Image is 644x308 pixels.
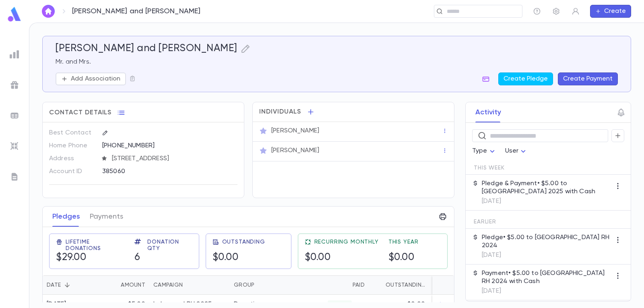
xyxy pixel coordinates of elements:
[6,6,23,22] img: logo
[498,72,553,85] button: Create Pledge
[482,234,611,250] p: Pledge • $5.00 to [GEOGRAPHIC_DATA] RH 2024
[90,207,123,227] button: Payments
[340,279,353,291] button: Sort
[10,141,19,151] img: imports_grey.530a8a0e642e233f2baf0ef88e8c9fcb.svg
[482,180,611,196] p: Pledge & Payment • $5.00 to [GEOGRAPHIC_DATA] 2025 with Cash
[121,275,145,295] div: Amount
[505,148,519,154] span: User
[254,279,267,291] button: Sort
[10,111,19,120] img: batches_grey.339ca447c9d9533ef1741baa751efc33.svg
[108,279,121,291] button: Sort
[386,275,425,295] div: Outstanding
[10,172,19,182] img: letters_grey.7941b92b52307dd3b8a917253454ce1c.svg
[134,252,140,264] h5: 6
[271,127,319,135] p: [PERSON_NAME]
[482,251,611,259] p: [DATE]
[66,239,125,252] span: Lifetime Donations
[590,5,631,18] button: Create
[388,239,419,245] span: This Year
[49,126,95,139] p: Best Contact
[429,275,477,295] div: Installments
[72,7,201,16] p: [PERSON_NAME] and [PERSON_NAME]
[183,279,196,291] button: Sort
[56,43,237,55] h5: [PERSON_NAME] and [PERSON_NAME]
[259,108,301,116] span: Individuals
[353,275,365,295] div: Paid
[369,275,429,295] div: Outstanding
[97,275,149,295] div: Amount
[149,275,230,295] div: Campaign
[102,165,209,177] div: 385060
[472,143,497,159] div: Type
[558,72,618,85] button: Create Payment
[505,143,528,159] div: User
[56,72,126,85] button: Add Association
[47,275,61,295] div: Date
[10,50,19,59] img: reports_grey.c525e4749d1bce6a11f5fe2a8de1b229.svg
[43,8,53,14] img: home_white.a664292cf8c1dea59945f0da9f25487c.svg
[314,239,379,245] span: Recurring Monthly
[102,139,237,151] div: [PHONE_NUMBER]
[49,139,95,152] p: Home Phone
[10,80,19,90] img: campaigns_grey.99e729a5f7ee94e3726e6486bddda8f1.svg
[472,148,487,154] span: Type
[482,287,611,295] p: [DATE]
[49,152,95,165] p: Address
[49,109,111,117] span: Contact Details
[474,219,496,225] span: Earlier
[305,252,331,264] h5: $0.00
[482,269,611,285] p: Payment • $5.00 to [GEOGRAPHIC_DATA] RH 2024 with Cash
[56,58,618,66] p: Mr. and Mrs.
[222,239,265,245] span: Outstanding
[290,275,369,295] div: Paid
[147,239,192,252] span: Donation Qty
[482,197,611,205] p: [DATE]
[373,279,386,291] button: Sort
[234,275,254,295] div: Group
[153,275,183,295] div: Campaign
[43,275,97,295] div: Date
[56,252,86,264] h5: $29.00
[71,75,120,83] p: Add Association
[109,155,238,163] span: [STREET_ADDRESS]
[61,279,74,291] button: Sort
[213,252,239,264] h5: $0.00
[475,102,501,122] button: Activity
[388,252,415,264] h5: $0.00
[271,147,319,155] p: [PERSON_NAME]
[49,165,95,178] p: Account ID
[230,275,290,295] div: Group
[474,165,505,171] span: This Week
[52,207,80,227] button: Pledges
